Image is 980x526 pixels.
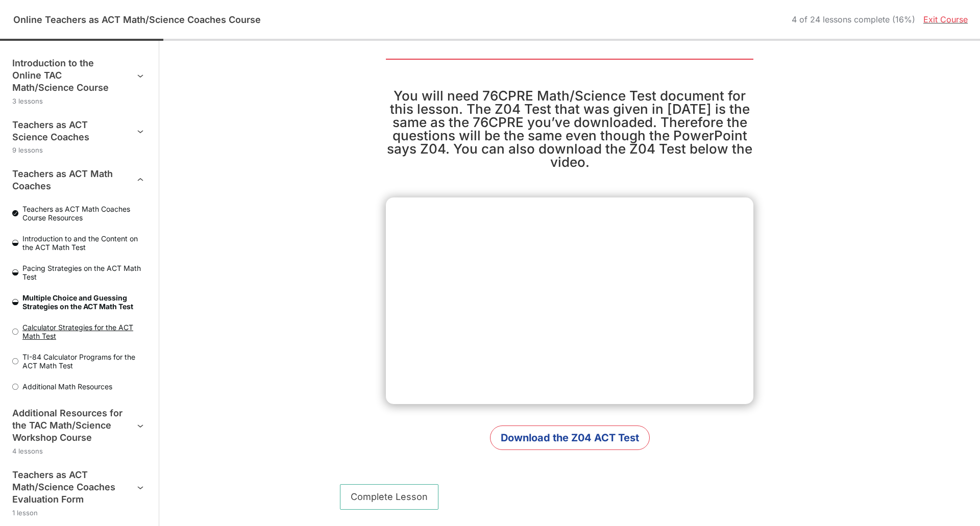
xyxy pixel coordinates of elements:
[386,89,753,169] h2: You will need 76CPRE Math/Science Test document for this lesson. The Z04 Test that was given in [...
[12,508,146,518] div: 1 lesson
[12,407,146,444] button: Additional Resources for the TAC Math/Science Workshop Course
[12,293,146,311] a: Multiple Choice and Guessing Strategies on the ACT Math Test
[340,484,438,510] button: Complete Lesson
[18,205,146,222] span: Teachers as ACT Math Coaches Course Resources
[12,57,124,94] h3: Introduction to the Online TAC Math/Science Course
[12,234,146,252] a: Introduction to and the Content on the ACT Math Test
[18,382,146,391] span: Additional Math Resources
[18,353,146,370] span: TI-84 Calculator Programs for the ACT Math Test
[792,15,915,24] div: 4 of 24 lessons complete (16%)
[490,425,650,450] a: Download the Z04 ACT Test
[386,197,753,404] iframe: Multiple Choice and Guessing Strategies on the ACT Math Test
[12,353,146,370] a: TI-84 Calculator Programs for the ACT Math Test
[12,168,146,192] button: Teachers as ACT Math Coaches
[12,407,124,444] h3: Additional Resources for the TAC Math/Science Workshop Course
[12,168,124,192] h3: Teachers as ACT Math Coaches
[12,446,146,457] div: 4 lessons
[12,14,262,25] h2: Online Teachers as ACT Math/Science Coaches Course
[12,205,146,222] a: Teachers as ACT Math Coaches Course Resources
[18,234,146,252] span: Introduction to and the Content on the ACT Math Test
[12,57,146,94] button: Introduction to the Online TAC Math/Science Course
[18,293,146,311] span: Multiple Choice and Guessing Strategies on the ACT Math Test
[12,264,146,281] a: Pacing Strategies on the ACT Math Test
[12,57,146,518] nav: Course outline
[12,382,146,391] a: Additional Math Resources
[12,145,146,156] div: 9 lessons
[18,264,146,281] span: Pacing Strategies on the ACT Math Test
[12,469,124,506] h3: Teachers as ACT Math/Science Coaches Evaluation Form
[12,119,146,143] button: Teachers as ACT Science Coaches
[12,469,146,506] button: Teachers as ACT Math/Science Coaches Evaluation Form
[12,119,124,143] h3: Teachers as ACT Science Coaches
[12,323,146,340] a: Calculator Strategies for the ACT Math Test
[923,14,968,24] a: Exit Course
[12,96,146,107] div: 3 lessons
[18,323,146,340] span: Calculator Strategies for the ACT Math Test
